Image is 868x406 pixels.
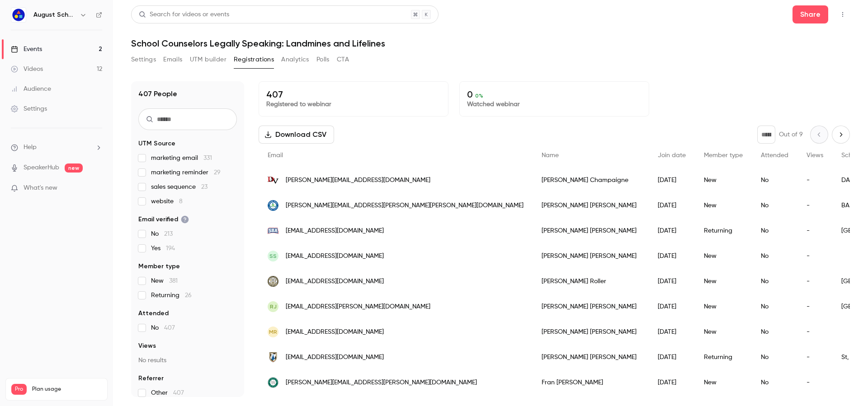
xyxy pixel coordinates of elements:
img: dvisd.net [268,175,278,186]
div: [PERSON_NAME] [PERSON_NAME] [533,218,649,243]
span: [EMAIL_ADDRESS][DOMAIN_NAME] [286,277,384,286]
div: No [752,294,797,319]
div: Returning [695,345,752,370]
span: Name [542,152,559,159]
img: harpethhall.org [268,377,278,388]
div: No [752,345,797,370]
button: CTA [337,52,349,67]
span: Yes [151,244,175,253]
section: facet-groups [138,139,237,397]
span: website [151,197,183,206]
span: No [151,323,175,332]
div: [PERSON_NAME] [PERSON_NAME] [533,294,649,319]
div: - [797,345,832,370]
span: UTM Source [138,139,175,148]
span: Plan usage [32,386,102,393]
iframe: Noticeable Trigger [91,184,102,192]
span: School [841,152,861,159]
div: Settings [11,104,47,113]
span: [PERSON_NAME][EMAIL_ADDRESS][PERSON_NAME][DOMAIN_NAME] [286,378,477,387]
div: [DATE] [649,319,695,345]
span: new [65,163,83,173]
div: Search for videos or events [139,10,229,19]
span: 8 [179,198,183,205]
button: Next page [832,126,850,144]
span: No [151,229,173,238]
span: marketing email [151,154,212,163]
div: New [695,370,752,395]
span: Attended [761,152,788,159]
button: UTM builder [190,52,226,67]
h1: 407 People [138,89,177,99]
span: 26 [185,292,192,299]
span: Views [807,152,823,159]
span: Join date [658,152,686,159]
div: [PERSON_NAME] Champaigne [533,168,649,193]
span: Member type [704,152,743,159]
div: New [695,294,752,319]
span: 0 % [475,93,483,99]
div: [PERSON_NAME] Roller [533,269,649,294]
span: sales sequence [151,182,208,191]
div: - [797,294,832,319]
div: [PERSON_NAME] [PERSON_NAME] [533,345,649,370]
span: Other [151,388,184,397]
div: New [695,319,752,345]
a: SpeakerHub [24,163,59,173]
div: [PERSON_NAME] [PERSON_NAME] [533,193,649,218]
div: - [797,218,832,243]
img: August Schools [11,8,26,22]
h6: August Schools [33,10,76,19]
div: New [695,193,752,218]
span: Attended [138,309,169,318]
div: New [695,168,752,193]
span: MR [269,328,277,336]
span: Email verified [138,215,189,224]
span: [PERSON_NAME][EMAIL_ADDRESS][DOMAIN_NAME] [286,176,430,185]
div: [DATE] [649,370,695,395]
p: No results [138,356,237,365]
span: What's new [24,183,57,193]
div: [DATE] [649,269,695,294]
div: - [797,193,832,218]
span: Member type [138,262,180,271]
div: No [752,370,797,395]
p: Watched webinar [467,100,642,109]
span: 29 [214,169,221,176]
img: paulvi.net [268,276,278,287]
span: Pro [11,384,27,395]
div: Fran [PERSON_NAME] [533,370,649,395]
button: Download CSV [259,126,334,144]
span: New [151,276,178,285]
span: 331 [203,155,212,161]
span: Views [138,341,156,350]
div: No [752,243,797,269]
div: - [797,168,832,193]
span: 407 [164,325,175,331]
button: Polls [316,52,330,67]
button: Share [793,5,828,23]
p: Registered to webinar [266,100,441,109]
button: Emails [163,52,182,67]
button: Analytics [281,52,309,67]
div: No [752,319,797,345]
p: Out of 9 [779,130,803,139]
span: 407 [173,390,184,396]
span: [EMAIL_ADDRESS][DOMAIN_NAME] [286,226,384,236]
div: [DATE] [649,294,695,319]
span: Help [24,143,37,152]
div: - [797,319,832,345]
div: Videos [11,65,43,74]
span: 381 [169,278,178,284]
div: No [752,269,797,294]
p: 0 [467,89,642,100]
img: barrow.k12.ga.us [268,200,278,211]
p: 407 [266,89,441,100]
div: Events [11,45,42,54]
li: help-dropdown-opener [11,143,102,152]
span: 194 [166,245,175,252]
div: Returning [695,218,752,243]
span: Email [268,152,283,159]
div: [PERSON_NAME] [PERSON_NAME] [533,319,649,345]
span: [PERSON_NAME][EMAIL_ADDRESS][PERSON_NAME][PERSON_NAME][DOMAIN_NAME] [286,201,524,210]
